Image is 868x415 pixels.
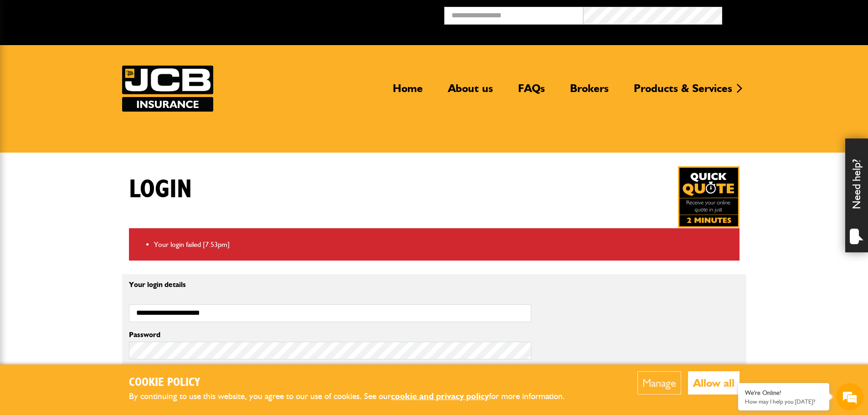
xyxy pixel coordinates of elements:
a: About us [441,82,500,102]
a: Products & Services [627,82,739,102]
li: Your login failed [7:53pm] [154,239,733,251]
a: Get your insurance quote in just 2-minutes [678,166,740,228]
label: Password [129,331,531,338]
button: Allow all [688,371,740,395]
img: Quick Quote [678,166,740,228]
a: FAQs [511,82,552,102]
p: How may I help you today? [745,398,822,405]
div: We're Online! [745,389,822,397]
div: Need help? [845,138,868,252]
img: JCB Insurance Services logo [122,66,213,112]
button: Manage [637,371,681,395]
a: Home [386,82,430,102]
a: cookie and privacy policy [391,391,489,401]
h2: Cookie Policy [129,376,580,390]
p: By continuing to use this website, you agree to our use of cookies. See our for more information. [129,389,580,404]
a: JCB Insurance Services [122,66,213,112]
button: Broker Login [722,7,861,21]
p: Your login details [129,281,531,288]
a: Brokers [563,82,616,102]
h1: Login [129,174,192,205]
